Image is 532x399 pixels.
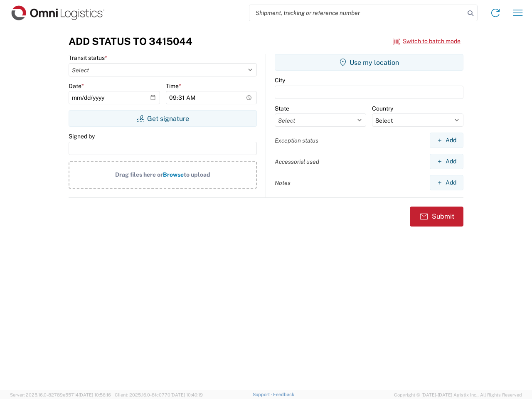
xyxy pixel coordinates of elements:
[394,391,522,399] span: Copyright © [DATE]-[DATE] Agistix Inc., All Rights Reserved
[393,34,461,48] button: Switch to batch mode
[115,171,163,178] span: Drag files here or
[166,82,181,90] label: Time
[410,207,463,227] button: Submit
[170,392,203,397] span: [DATE] 10:40:19
[69,82,84,90] label: Date
[253,392,273,397] a: Support
[275,158,319,165] label: Accessorial used
[163,171,184,178] span: Browse
[69,110,257,127] button: Get signature
[115,392,203,397] span: Client: 2025.16.0-8fc0770
[430,175,463,190] button: Add
[275,105,289,112] label: State
[79,392,111,397] span: [DATE] 10:56:16
[69,35,192,47] h3: Add Status to 3415044
[275,54,463,71] button: Use my location
[249,5,465,21] input: Shipment, tracking or reference number
[69,54,107,62] label: Transit status
[275,179,291,187] label: Notes
[69,133,95,140] label: Signed by
[372,105,393,112] label: Country
[430,133,463,148] button: Add
[10,392,111,397] span: Server: 2025.16.0-82789e55714
[273,392,294,397] a: Feedback
[430,154,463,169] button: Add
[184,171,210,178] span: to upload
[275,76,285,84] label: City
[275,137,318,144] label: Exception status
